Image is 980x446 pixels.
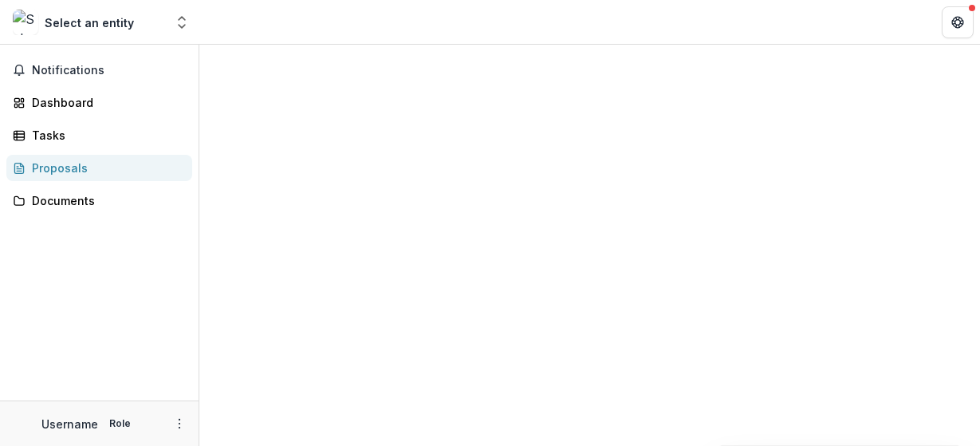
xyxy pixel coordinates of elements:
button: More [170,414,189,433]
span: Notifications [32,64,186,77]
div: Select an entity [45,14,134,31]
a: Documents [6,187,192,214]
a: Proposals [6,155,192,181]
button: Get Help [942,6,974,38]
div: Dashboard [32,94,179,111]
div: Proposals [32,160,179,176]
button: Notifications [6,57,192,83]
img: Select an entity [13,10,38,35]
p: Username [41,416,98,432]
div: Documents [32,192,179,209]
p: Role [104,416,136,431]
button: Open entity switcher [171,6,193,38]
a: Dashboard [6,89,192,116]
div: Tasks [32,127,179,144]
a: Tasks [6,122,192,148]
